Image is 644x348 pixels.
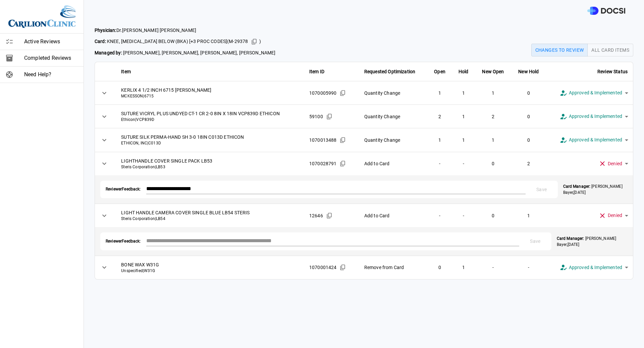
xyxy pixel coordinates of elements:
span: 1070005990 [309,90,337,96]
button: Copied! [249,37,259,47]
span: SUTURE VICRYL PLUS UNDYED CT-1 CR 2-0 8IN X 18IN VCP839D ETHICON [121,110,299,117]
span: Denied [608,160,622,168]
td: 1 [511,204,546,227]
span: 12646 [309,212,323,219]
span: BONE WAX W31G [121,261,299,268]
strong: Card Manager: [563,184,590,189]
strong: Card Manager: [557,236,584,241]
td: 0 [475,152,511,175]
span: 59100 [309,113,323,120]
span: Approved & Implemented [569,89,622,97]
button: Copied! [338,262,348,272]
strong: New Hold [518,69,539,74]
td: 1 [452,128,475,152]
strong: Requested Optimization [364,69,415,74]
strong: Item ID [309,69,324,74]
td: - [475,256,511,279]
button: Copied! [324,211,334,221]
strong: Review Status [597,69,628,74]
td: - [428,204,452,227]
span: Completed Reviews [24,54,78,62]
span: Dr. [PERSON_NAME] [PERSON_NAME] [95,27,276,34]
span: Steris Corporation | LB54 [121,216,299,222]
span: Ethicon | VCP839D [121,117,299,123]
td: - [452,204,475,227]
p: [PERSON_NAME] Bayer , [DATE] [563,183,628,195]
span: KERLIX 4 1/2 INCH 6715 [PERSON_NAME] [121,87,299,93]
span: ETHICON, INC | C013D [121,140,299,146]
span: SUTURE SILK PERMA-HAND SH 3-0 18IN C013D ETHICON [121,134,299,140]
button: Copied! [324,112,334,122]
td: Add to Card [359,204,428,227]
td: 2 [428,105,452,128]
td: 2 [511,152,546,175]
button: Changes to Review [531,44,588,56]
td: 0 [511,81,546,105]
span: Approved & Implemented [569,264,622,271]
td: 1 [452,256,475,279]
td: Remove from Card [359,256,428,279]
td: Quantity Change [359,81,428,105]
span: 1070028791 [309,160,337,167]
td: 2 [475,105,511,128]
td: - [511,256,546,279]
strong: New Open [482,69,504,74]
strong: Hold [459,69,469,74]
span: Unspecified | W31G [121,268,299,274]
span: LIGHT HANDLE CAMERA COVER SINGLE BLUE LB54 STERIS [121,209,299,216]
span: Steris Corporation | LB53 [121,164,299,170]
span: Denied [608,212,622,219]
td: 1 [452,81,475,105]
td: 0 [511,105,546,128]
span: Approved & Implemented [569,136,622,144]
td: 1 [475,128,511,152]
strong: Physician: [95,28,116,33]
strong: Card: [95,39,106,44]
button: Copied! [338,135,348,145]
td: 0 [475,204,511,227]
td: - [452,152,475,175]
td: 0 [428,256,452,279]
span: KNEE, [MEDICAL_DATA] BELOW (BKA) [+3 PROC CODES] ( M-29378 ) [95,37,276,47]
span: MCKESSON | 6715 [121,93,299,99]
span: 1070001424 [309,264,337,271]
td: 1 [452,105,475,128]
span: 1070013488 [309,137,337,143]
img: DOCSI Logo [587,7,625,15]
span: Active Reviews [24,38,78,46]
button: Copied! [338,159,348,169]
strong: Managed by: [95,50,122,55]
strong: Open [434,69,445,74]
button: Copied! [338,88,348,98]
td: 1 [428,81,452,105]
td: 1 [428,128,452,152]
td: Add to Card [359,152,428,175]
span: Approved & Implemented [569,113,622,120]
strong: Item [121,69,131,74]
span: LIGHTHANDLE COVER SINGLE PACK LB53 [121,158,299,164]
td: Quantity Change [359,128,428,152]
td: - [428,152,452,175]
span: Reviewer Feedback: [106,238,141,244]
p: [PERSON_NAME] Bayer , [DATE] [557,235,628,248]
td: 1 [475,81,511,105]
span: Need Help? [24,71,78,79]
img: Site Logo [8,5,75,28]
span: Reviewer Feedback: [106,186,141,192]
span: [PERSON_NAME], [PERSON_NAME], [PERSON_NAME], [PERSON_NAME] [95,49,276,56]
td: Quantity Change [359,105,428,128]
td: 0 [511,128,546,152]
button: All Card Items [587,44,633,56]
